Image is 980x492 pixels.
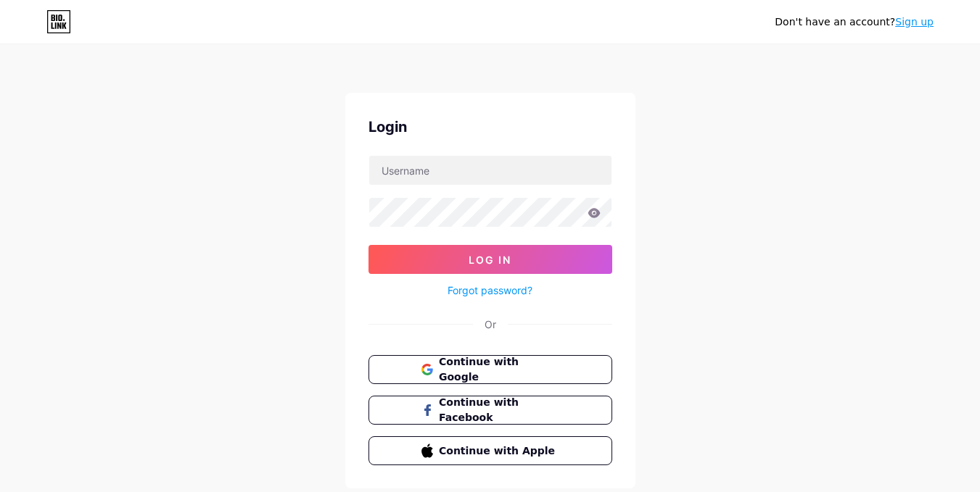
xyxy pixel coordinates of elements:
[439,354,559,385] span: Continue with Google
[439,395,559,425] span: Continue with Facebook
[368,396,612,425] button: Continue with Facebook
[368,116,612,138] div: Login
[775,14,934,30] div: Don't have an account?
[895,16,934,28] a: Sign up
[485,317,496,332] div: Or
[448,283,532,298] a: Forgot password?
[368,355,612,384] button: Continue with Google
[439,443,559,459] span: Continue with Apple
[368,436,612,465] button: Continue with Apple
[469,254,511,266] span: Log In
[368,245,612,274] button: Log In
[369,156,612,185] input: Username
